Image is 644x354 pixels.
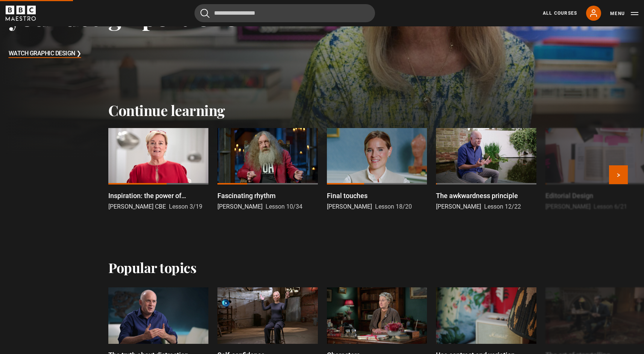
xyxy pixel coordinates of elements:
p: Editorial Design [545,191,593,201]
a: Fascinating rhythm [PERSON_NAME] Lesson 10/34 [217,128,317,211]
span: [PERSON_NAME] CBE [108,203,166,210]
p: Final touches [327,191,368,201]
a: Inspiration: the power of storytelling [PERSON_NAME] CBE Lesson 3/19 [108,128,208,211]
span: Lesson 12/22 [484,203,521,210]
h2: Popular topics [108,259,196,275]
p: Fascinating rhythm [217,191,276,201]
a: Final touches [PERSON_NAME] Lesson 18/20 [327,128,427,211]
span: Lesson 18/20 [375,203,412,210]
button: Submit the search query [200,9,210,18]
h3: Watch Graphic Design ❯ [9,48,81,60]
span: [PERSON_NAME] [545,203,591,210]
span: [PERSON_NAME] [436,203,481,210]
p: Inspiration: the power of storytelling [108,191,208,201]
span: [PERSON_NAME] [327,203,372,210]
span: Lesson 3/19 [169,203,202,210]
a: The awkwardness principle [PERSON_NAME] Lesson 12/22 [436,128,536,211]
a: All Courses [543,10,577,17]
h2: Continue learning [108,102,536,119]
button: Toggle navigation [610,10,638,17]
p: The awkwardness principle [436,191,518,201]
svg: BBC Maestro [6,6,36,21]
input: Search [194,4,375,22]
span: Lesson 10/34 [266,203,302,210]
span: Lesson 6/21 [594,203,627,210]
span: [PERSON_NAME] [217,203,263,210]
